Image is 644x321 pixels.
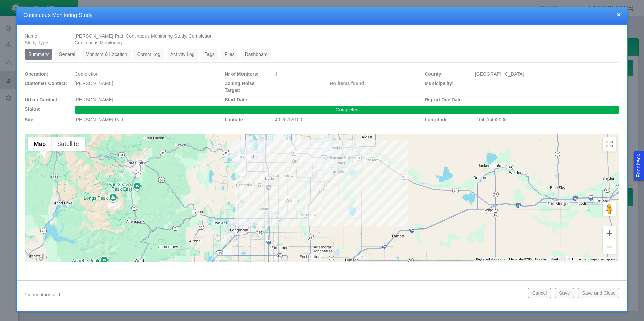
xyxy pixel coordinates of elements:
span: [PERSON_NAME] [75,97,114,102]
div: Completed [75,106,620,114]
a: General [55,49,79,60]
span: [PERSON_NAME] [75,81,114,86]
span: Name [25,33,37,39]
span: Customer Contact: [25,81,67,86]
span: [GEOGRAPHIC_DATA] [475,71,524,77]
a: Report a map error [590,257,617,261]
span: Start Date: [225,97,249,102]
button: Save and Close [578,288,619,298]
span: Longitude: [425,117,449,122]
span: Study Type [25,40,48,45]
a: Tags [201,49,219,60]
button: Show street map [28,137,52,151]
button: close [617,11,621,18]
div: 40.26755100 [275,114,420,126]
span: Status: [25,106,40,112]
span: Latitude: [225,117,245,122]
a: Summary [25,49,52,60]
label: No items found [330,80,364,87]
button: Cancel [528,288,551,298]
p: * mandatory field [25,291,523,299]
span: Nr of Monitors: [225,71,258,77]
img: Google [26,253,49,262]
button: Keyboard shortcuts [476,257,505,262]
span: [PERSON_NAME] Pad [75,117,123,122]
a: Comm Log [133,49,164,60]
span: 5 km [550,257,557,261]
a: Files [221,49,238,60]
a: Activity Log [167,49,198,60]
button: Show satellite imagery [52,137,85,151]
button: Save [555,288,574,298]
span: Zoning Noise Target: [225,81,255,93]
button: Toggle Fullscreen in browser window [603,137,616,151]
a: Monitors & Location [82,49,131,60]
h4: Continuous Monitoring Study [23,12,621,19]
button: Zoom out [603,240,616,254]
span: Map data ©2025 Google [509,257,546,261]
button: Zoom in [603,226,616,240]
button: Map Scale: 5 km per 43 pixels [548,257,575,262]
span: Municipality: [425,81,454,86]
span: Site: [25,117,35,122]
span: Urban Contact: [25,97,59,102]
span: Continuous Monitoring [75,40,122,45]
a: Terms [577,257,586,261]
span: [PERSON_NAME] Pad, Continuous Monitoring Study, Completion [75,33,213,39]
span: Report Due Date: [425,97,463,102]
div: -104.76492000 [475,114,620,126]
span: Completion - [75,71,101,77]
span: Operation: [25,71,49,77]
span: 4 [275,71,278,77]
span: County: [425,71,443,77]
a: Dashboard [241,49,272,60]
button: Drag Pegman onto the map to open Street View [603,202,616,216]
a: Open this area in Google Maps (opens a new window) [26,253,49,262]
